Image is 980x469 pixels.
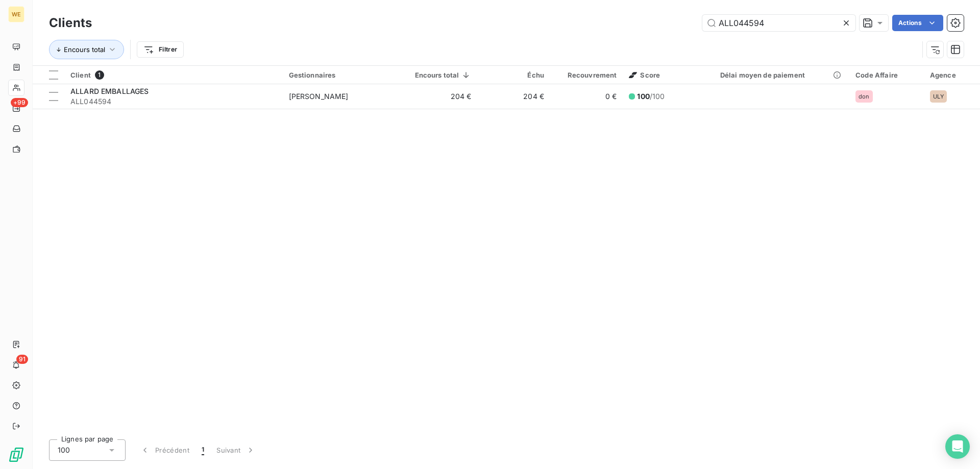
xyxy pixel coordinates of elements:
td: 204 € [401,84,477,109]
span: ALLARD EMBALLAGES [70,87,149,95]
span: Encours total [64,45,105,54]
span: /100 [637,91,665,102]
td: 204 € [477,84,550,109]
h3: Clients [49,14,92,32]
div: Délai moyen de paiement [720,71,844,79]
span: Client [70,71,91,79]
button: Encours total [49,40,124,59]
span: Score [629,71,660,79]
span: 1 [202,445,204,455]
span: 91 [16,355,28,364]
button: Précédent [134,439,195,461]
span: 1 [95,70,104,80]
div: Échu [483,71,544,79]
span: [PERSON_NAME] [289,92,349,101]
button: 1 [195,439,210,461]
button: Actions [892,15,943,31]
td: 0 € [550,84,623,109]
span: don [859,93,869,100]
button: Suivant [210,439,262,461]
button: Filtrer [137,41,184,58]
span: 100 [637,92,649,101]
span: ULY [933,93,944,100]
div: Recouvrement [556,71,617,79]
div: Open Intercom Messenger [945,434,970,459]
span: 100 [58,445,70,455]
div: Code Affaire [855,71,918,79]
img: Logo LeanPay [8,447,24,463]
div: Gestionnaires [289,71,395,79]
input: Rechercher [702,15,855,31]
div: WE [8,6,24,22]
span: ALL044594 [70,96,277,107]
div: Agence [930,71,974,79]
div: Encours total [407,71,471,79]
span: +99 [11,98,28,107]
